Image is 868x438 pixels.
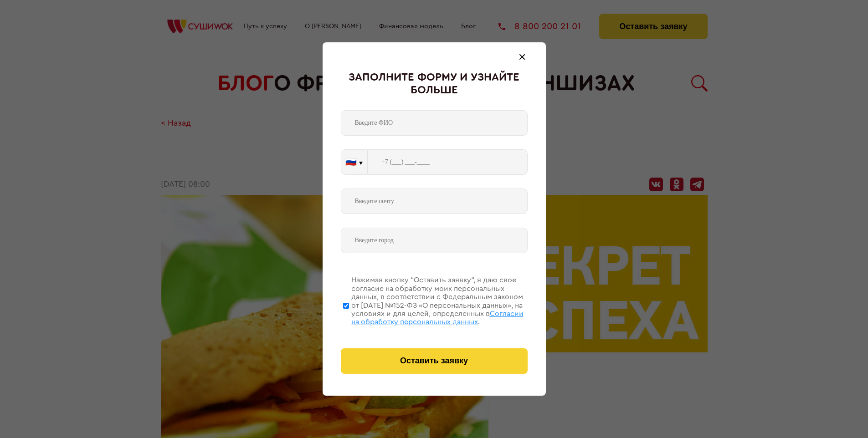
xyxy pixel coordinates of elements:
[341,228,528,253] input: Введите город
[341,348,528,374] button: Оставить заявку
[368,149,528,175] input: +7 (___) ___-____
[351,276,528,326] div: Нажимая кнопку “Оставить заявку”, я даю свое согласие на обработку моих персональных данных, в со...
[341,150,367,174] button: 🇷🇺
[341,110,528,136] input: Введите ФИО
[341,188,528,214] input: Введите почту
[341,71,528,97] div: Заполните форму и узнайте больше
[351,310,524,326] span: Согласии на обработку персональных данных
